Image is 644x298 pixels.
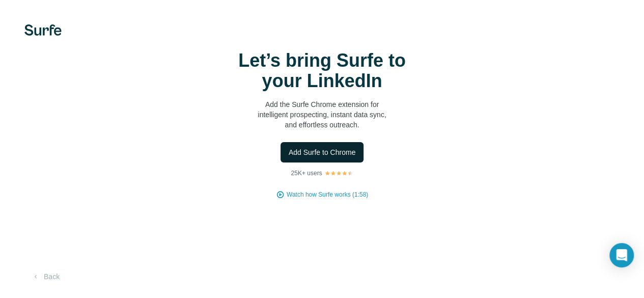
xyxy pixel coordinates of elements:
img: Surfe's logo [24,24,62,36]
div: Open Intercom Messenger [609,243,634,267]
img: Rating Stars [324,170,353,176]
button: Watch how Surfe works (1:58) [287,190,368,199]
h1: Let’s bring Surfe to your LinkedIn [220,50,424,91]
p: 25K+ users [291,169,322,178]
span: Add Surfe to Chrome [289,147,356,157]
p: Add the Surfe Chrome extension for intelligent prospecting, instant data sync, and effortless out... [220,99,424,130]
button: Back [24,267,67,286]
button: Add Surfe to Chrome [281,142,364,162]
